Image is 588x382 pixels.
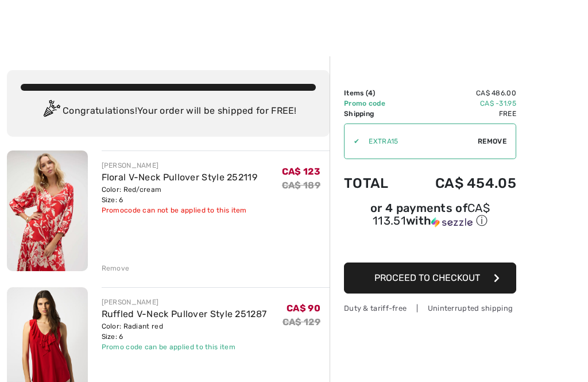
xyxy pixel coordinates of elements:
[405,88,516,98] td: CA$ 486.00
[102,263,130,273] div: Remove
[102,172,258,183] a: Floral V-Neck Pullover Style 252119
[344,203,516,229] div: or 4 payments of with
[102,205,258,215] div: Promocode can not be applied to this item
[102,321,267,342] div: Color: Radiant red Size: 6
[478,136,506,146] span: Remove
[345,136,359,146] div: ✔
[344,233,516,258] iframe: PayPal-paypal
[374,272,480,283] span: Proceed to Checkout
[7,151,88,271] img: Floral V-Neck Pullover Style 252119
[102,160,258,171] div: [PERSON_NAME]
[431,217,473,227] img: Sezzle
[373,201,490,227] span: CA$ 113.51
[344,88,405,98] td: Items ( )
[282,180,320,191] s: CA$ 189
[359,124,478,159] input: Promo code
[283,317,320,327] s: CA$ 129
[287,303,320,314] span: CA$ 90
[102,342,267,352] div: Promo code can be applied to this item
[102,297,267,307] div: [PERSON_NAME]
[344,303,516,314] div: Duty & tariff-free | Uninterrupted shipping
[405,164,516,203] td: CA$ 454.05
[405,98,516,109] td: CA$ -31.95
[344,203,516,233] div: or 4 payments ofCA$ 113.51withSezzle Click to learn more about Sezzle
[21,100,316,123] div: Congratulations! Your order will be shipped for FREE!
[40,100,63,123] img: Congratulation2.svg
[344,109,405,119] td: Shipping
[102,308,267,319] a: Ruffled V-Neck Pullover Style 251287
[344,98,405,109] td: Promo code
[344,263,516,294] button: Proceed to Checkout
[282,166,320,177] span: CA$ 123
[405,109,516,119] td: Free
[368,89,373,97] span: 4
[344,164,405,203] td: Total
[102,184,258,205] div: Color: Red/cream Size: 6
